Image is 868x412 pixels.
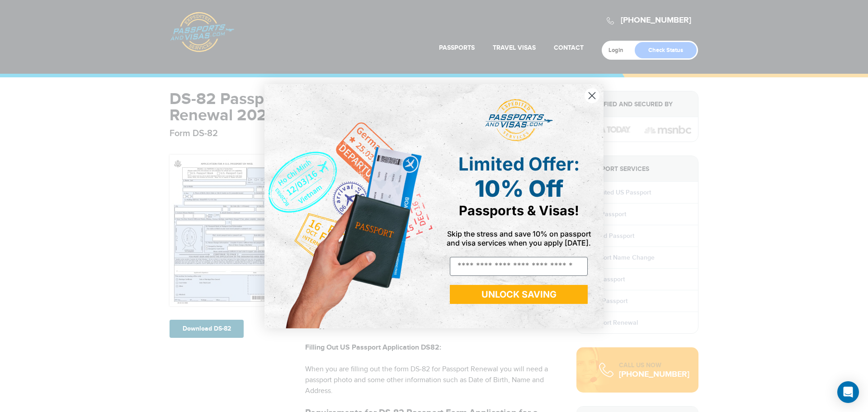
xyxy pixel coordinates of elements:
span: Skip the stress and save 10% on passport and visa services when you apply [DATE]. [447,229,591,247]
button: Close dialog [584,88,600,104]
img: de9cda0d-0715-46ca-9a25-073762a91ba7.png [264,84,434,328]
img: passports and visas [485,99,553,142]
button: UNLOCK SAVING [450,285,588,304]
div: Open Intercom Messenger [837,381,859,403]
span: Passports & Visas! [459,203,579,218]
span: Limited Offer: [458,153,580,175]
span: 10% Off [475,175,563,202]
